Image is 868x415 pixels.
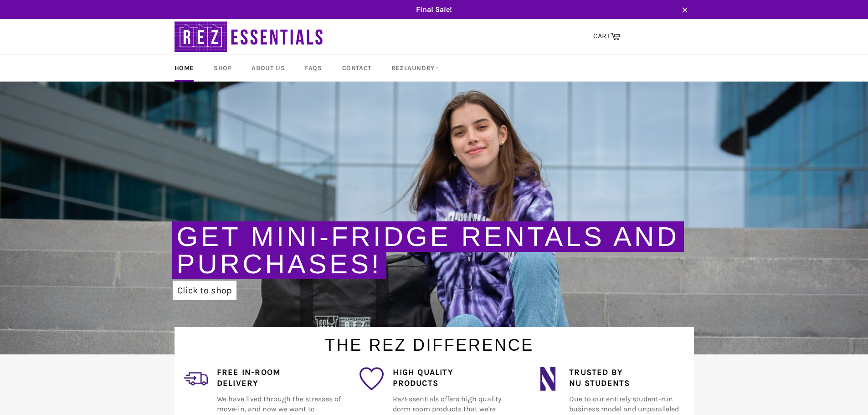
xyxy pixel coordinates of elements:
[217,367,341,389] h4: Free In-Room Delivery
[296,55,331,82] a: FAQs
[360,367,384,391] img: favorite_1.png
[177,221,679,279] a: Get Mini-Fridge Rentals and Purchases!
[173,281,236,300] a: Click to shop
[165,5,703,15] span: Final Sale!
[184,367,208,391] img: delivery_2.png
[175,19,325,54] img: RezEssentials
[333,55,380,82] a: Contact
[242,55,294,82] a: About Us
[165,55,203,82] a: Home
[589,27,625,46] a: CART
[393,367,517,389] h4: High Quality Products
[569,367,693,389] h4: Trusted by NU Students
[165,327,694,357] h1: The Rez Difference
[382,55,448,82] a: RezLaundry
[205,55,241,82] a: Shop
[536,367,560,391] img: northwestern_wildcats_tiny.png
